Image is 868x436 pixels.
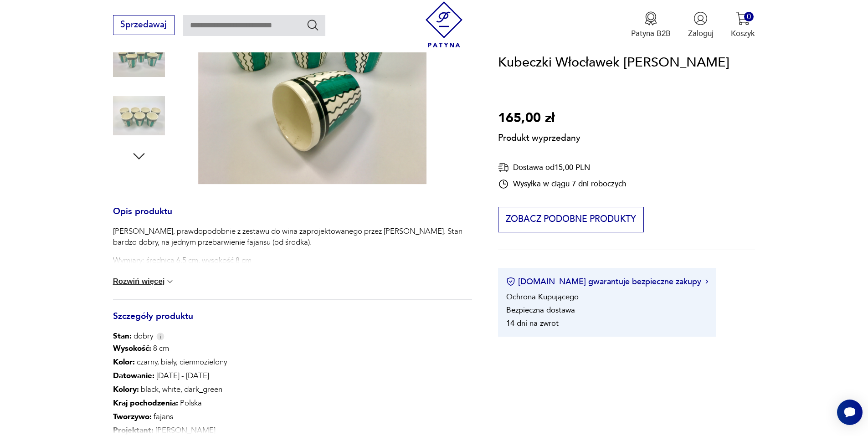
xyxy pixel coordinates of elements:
[113,355,329,369] p: czarny, biały, ciemnozielony
[498,162,509,173] img: Ikona dostawy
[113,357,135,367] b: Kolor:
[113,208,472,226] h3: Opis produktu
[113,226,472,248] p: [PERSON_NAME], prawdopodobnie z zestawu do wina zaprojektowanego przez [PERSON_NAME]. Stan bardzo...
[165,277,175,286] img: chevron down
[113,384,139,395] b: Kolory :
[631,28,671,39] p: Patyna B2B
[113,15,175,35] button: Sprzedawaj
[744,12,754,21] div: 0
[506,277,515,287] img: Ikona certyfikatu
[113,410,329,424] p: fajans
[693,11,708,26] img: Ikonka użytkownika
[837,400,863,425] iframe: Smartsupp widget button
[506,276,708,287] button: [DOMAIN_NAME] gwarantuje bezpieczne zakupy
[498,207,643,232] button: Zobacz podobne produkty
[688,28,714,39] p: Zaloguj
[498,52,729,73] h1: Kubeczki Włocławek [PERSON_NAME]
[113,277,175,286] button: Rozwiń więcej
[731,28,755,39] p: Koszyk
[113,411,152,422] b: Tworzywo :
[113,22,175,29] a: Sprzedawaj
[113,342,329,355] p: 8 cm
[113,343,151,354] b: Wysokość :
[731,11,755,39] button: 0Koszyk
[113,331,132,341] b: Stan:
[506,318,559,328] li: 14 dni na zwrot
[113,425,154,436] b: Projektant :
[498,108,580,129] p: 165,00 zł
[631,11,671,39] button: Patyna B2B
[113,370,154,381] b: Datowanie :
[736,11,750,26] img: Ikona koszyka
[498,162,626,173] div: Dostawa od 15,00 PLN
[644,11,658,26] img: Ikona medalu
[631,11,671,39] a: Ikona medaluPatyna B2B
[688,11,714,39] button: Zaloguj
[113,383,329,396] p: black, white, dark_green
[113,331,154,342] span: dobry
[421,1,467,47] img: Patyna - sklep z meblami i dekoracjami vintage
[113,369,329,383] p: [DATE] - [DATE]
[306,18,319,31] button: Szukaj
[113,396,329,410] p: Polska
[506,292,579,302] li: Ochrona Kupującego
[113,398,178,408] b: Kraj pochodzenia :
[705,280,708,284] img: Ikona strzałki w prawo
[113,255,472,266] p: Wymiary: średnica 6,5 cm, wysokość 8 cm
[498,129,580,144] p: Produkt wyprzedany
[506,305,575,315] li: Bezpieczna dostawa
[498,179,626,190] div: Wysyłka w ciągu 7 dni roboczych
[156,333,164,340] img: Info icon
[113,313,472,331] h3: Szczegóły produktu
